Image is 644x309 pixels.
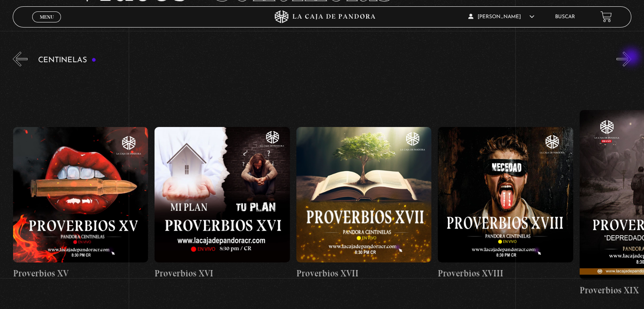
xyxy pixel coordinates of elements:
[555,14,575,19] a: Buscar
[296,267,431,280] h4: Proverbios XVII
[438,267,573,280] h4: Proverbios XVIII
[13,267,148,280] h4: Proverbios XV
[600,11,612,22] a: View your shopping cart
[155,267,290,280] h4: Proverbios XVI
[616,52,631,66] button: Next
[40,14,54,19] span: Menu
[38,56,96,64] h3: Centinelas
[37,21,57,27] span: Cerrar
[468,14,534,19] span: [PERSON_NAME]
[13,52,28,66] button: Previous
